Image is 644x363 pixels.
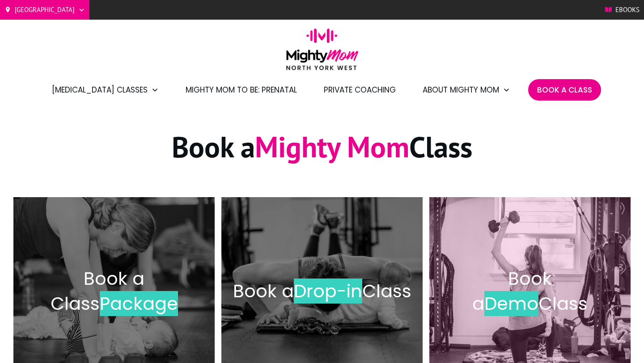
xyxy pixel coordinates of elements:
a: Mighty Mom to Be: Prenatal [186,82,297,97]
h2: Book a Class [231,279,413,304]
a: About Mighty Mom [423,82,510,97]
a: [GEOGRAPHIC_DATA] [4,3,85,17]
span: Ebooks [615,3,640,17]
span: Class [538,291,588,316]
span: Book a [472,266,552,316]
a: Book A Class [537,82,592,97]
a: Private Coaching [324,82,396,97]
span: Drop-in [294,279,362,304]
span: Mighty Mom [255,128,409,165]
span: Package [100,291,178,316]
a: [MEDICAL_DATA] Classes [52,82,159,97]
span: About Mighty Mom [423,82,499,97]
span: Book a Class [51,266,145,316]
a: Ebooks [605,3,640,17]
h1: Book a Class [14,128,630,177]
span: [MEDICAL_DATA] Classes [52,82,148,97]
span: [GEOGRAPHIC_DATA] [15,3,75,17]
span: Demo [484,291,538,316]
